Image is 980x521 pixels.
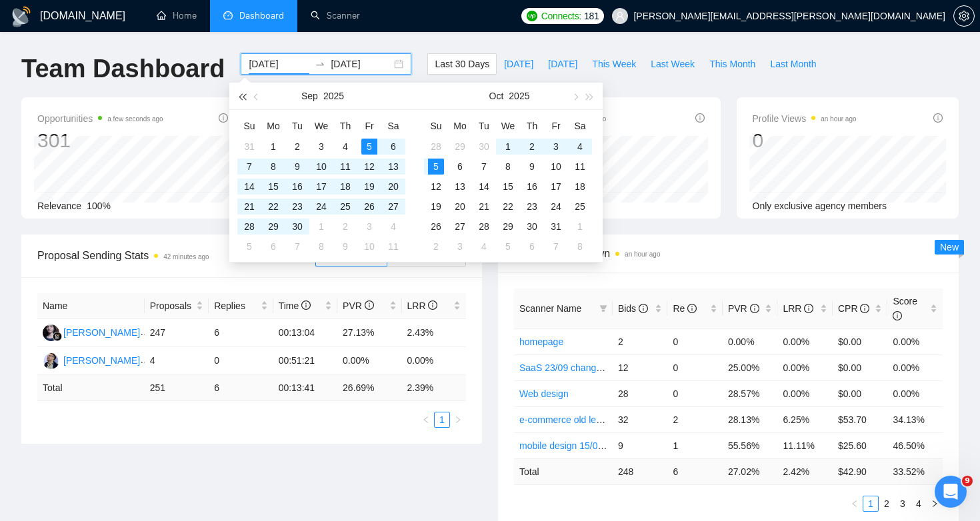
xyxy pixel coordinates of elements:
[63,353,140,368] div: [PERSON_NAME]
[357,137,381,157] td: 2025-09-05
[261,115,285,137] th: Mo
[289,179,305,195] div: 16
[333,217,357,237] td: 2025-10-02
[333,237,357,257] td: 2025-10-09
[500,139,516,155] div: 1
[435,57,489,71] span: Last 30 Days
[63,325,140,340] div: [PERSON_NAME]
[313,239,329,255] div: 8
[239,10,284,21] span: Dashboard
[385,239,401,255] div: 11
[357,115,381,137] th: Fr
[783,303,813,314] span: LRR
[851,500,859,508] span: left
[893,311,902,320] span: info-circle
[385,199,401,215] div: 27
[568,115,592,137] th: Sa
[214,298,257,313] span: Replies
[572,139,588,155] div: 4
[548,219,564,235] div: 31
[519,388,569,399] a: Web design
[911,496,927,512] li: 4
[361,219,377,235] div: 3
[548,139,564,155] div: 3
[424,177,448,197] td: 2025-10-12
[223,11,233,20] span: dashboard
[548,199,564,215] div: 24
[273,319,337,347] td: 00:13:04
[673,303,697,314] span: Re
[337,239,353,255] div: 9
[333,115,357,137] th: Th
[472,237,496,257] td: 2025-11-04
[249,57,309,71] input: Start date
[520,177,544,197] td: 2025-10-16
[500,159,516,175] div: 8
[496,115,520,137] th: We
[357,177,381,197] td: 2025-09-19
[476,219,492,235] div: 28
[313,199,329,215] div: 24
[753,111,857,127] span: Profile Views
[667,328,723,354] td: 0
[381,217,405,237] td: 2025-10-04
[520,197,544,217] td: 2025-10-23
[428,199,444,215] div: 19
[381,115,405,137] th: Sa
[476,179,492,195] div: 14
[365,300,374,310] span: info-circle
[519,336,563,347] a: homepage
[625,251,660,258] time: an hour ago
[753,201,887,211] span: Only exclusive agency members
[496,217,520,237] td: 2025-10-29
[385,179,401,195] div: 20
[424,217,448,237] td: 2025-10-26
[424,237,448,257] td: 2025-11-02
[301,300,311,310] span: info-circle
[37,128,163,153] div: 301
[265,219,281,235] div: 29
[568,217,592,237] td: 2025-11-01
[315,59,325,69] span: swap-right
[548,179,564,195] div: 17
[285,217,309,237] td: 2025-09-30
[361,159,377,175] div: 12
[931,500,939,508] span: right
[519,362,629,373] a: SaaS 23/09 changed hook
[448,157,472,177] td: 2025-10-06
[476,239,492,255] div: 4
[524,179,540,195] div: 16
[219,113,228,123] span: info-circle
[209,319,273,347] td: 6
[448,237,472,257] td: 2025-11-03
[343,300,374,311] span: PVR
[687,304,697,313] span: info-circle
[763,53,823,75] button: Last Month
[448,137,472,157] td: 2025-09-29
[496,237,520,257] td: 2025-11-05
[357,157,381,177] td: 2025-09-12
[357,217,381,237] td: 2025-10-03
[313,219,329,235] div: 1
[476,139,492,155] div: 30
[315,59,325,69] span: to
[428,300,437,310] span: info-circle
[524,139,540,155] div: 2
[504,57,533,71] span: [DATE]
[381,197,405,217] td: 2025-09-27
[145,293,209,319] th: Proposals
[804,304,813,313] span: info-circle
[544,157,568,177] td: 2025-10-10
[422,416,430,424] span: left
[237,137,261,157] td: 2025-08-31
[381,137,405,157] td: 2025-09-06
[448,177,472,197] td: 2025-10-13
[452,199,468,215] div: 20
[568,237,592,257] td: 2025-11-08
[37,247,315,264] span: Proposal Sending Stats
[527,11,537,21] img: upwork-logo.png
[261,137,285,157] td: 2025-09-01
[524,159,540,175] div: 9
[43,354,140,365] a: YH[PERSON_NAME]
[496,177,520,197] td: 2025-10-15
